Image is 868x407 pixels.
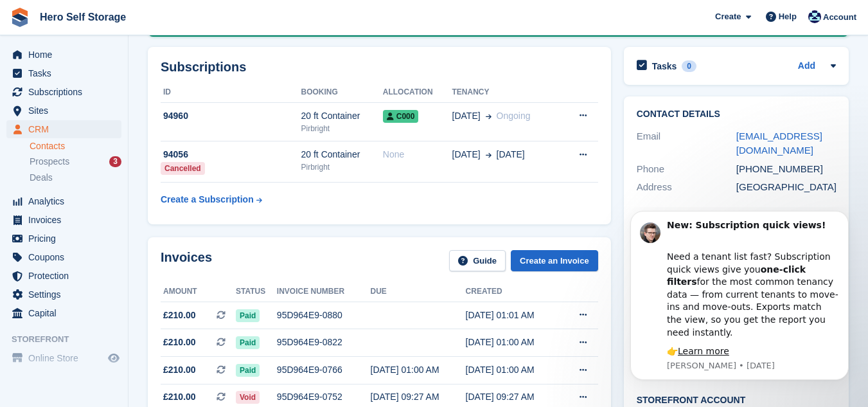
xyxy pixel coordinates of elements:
[452,109,481,123] span: [DATE]
[466,336,561,349] div: [DATE] 01:00 AM
[30,156,69,168] span: Prospects
[28,192,105,210] span: Analytics
[161,82,301,103] th: ID
[637,180,736,195] div: Address
[497,148,525,161] span: [DATE]
[466,390,561,404] div: [DATE] 09:27 AM
[6,230,121,248] a: menu
[511,250,598,271] a: Create an Invoice
[808,10,821,23] img: Holly Budge
[12,333,128,346] span: Storefront
[6,102,121,120] a: menu
[161,188,262,212] a: Create a Subscription
[35,6,131,28] a: Hero Self Storage
[30,155,121,168] a: Prospects 3
[277,336,371,349] div: 95D964E9-0822
[637,109,836,120] h2: Contact Details
[6,120,121,138] a: menu
[161,60,598,75] h2: Subscriptions
[163,390,196,404] span: £210.00
[28,248,105,266] span: Coupons
[163,336,196,349] span: £210.00
[236,282,277,302] th: Status
[277,282,371,302] th: Invoice number
[161,148,301,161] div: 94056
[6,285,121,303] a: menu
[637,162,736,177] div: Phone
[383,148,452,161] div: None
[30,171,121,185] a: Deals
[28,267,105,285] span: Protection
[161,162,205,175] div: Cancelled
[301,123,383,134] div: Pirbright
[823,11,856,24] span: Account
[236,391,260,404] span: Void
[30,140,121,152] a: Contacts
[6,211,121,229] a: menu
[715,10,741,23] span: Create
[28,46,105,64] span: Home
[301,161,383,173] div: Pirbright
[301,82,383,103] th: Booking
[6,304,121,322] a: menu
[736,162,836,177] div: [PHONE_NUMBER]
[30,172,53,184] span: Deals
[452,82,561,103] th: Tenancy
[28,83,105,101] span: Subscriptions
[28,349,105,367] span: Online Store
[6,46,121,64] a: menu
[371,363,466,377] div: [DATE] 01:00 AM
[236,364,260,377] span: Paid
[383,82,452,103] th: Allocation
[277,363,371,377] div: 95D964E9-0766
[736,180,836,195] div: [GEOGRAPHIC_DATA]
[10,8,30,27] img: stora-icon-8386f47178a22dfd0bd8f6a31ec36ba5ce8667c1dd55bd0f319d3a0aa187defe.svg
[28,230,105,248] span: Pricing
[28,304,105,322] span: Capital
[28,102,105,120] span: Sites
[637,129,736,158] div: Email
[277,309,371,322] div: 95D964E9-0880
[6,248,121,266] a: menu
[161,193,254,206] div: Create a Subscription
[6,349,121,367] a: menu
[6,64,121,82] a: menu
[28,211,105,229] span: Invoices
[236,309,260,322] span: Paid
[106,350,121,366] a: Preview store
[466,363,561,377] div: [DATE] 01:00 AM
[449,250,506,271] a: Guide
[736,131,822,156] a: [EMAIL_ADDRESS][DOMAIN_NAME]
[161,250,212,271] h2: Invoices
[6,83,121,101] a: menu
[28,64,105,82] span: Tasks
[6,267,121,285] a: menu
[371,390,466,404] div: [DATE] 09:27 AM
[652,60,677,72] h2: Tasks
[383,110,419,123] span: C000
[163,363,196,377] span: £210.00
[161,282,236,302] th: Amount
[301,109,383,123] div: 20 ft Container
[452,148,481,161] span: [DATE]
[466,282,561,302] th: Created
[798,59,815,74] a: Add
[28,120,105,138] span: CRM
[371,282,466,302] th: Due
[163,309,196,322] span: £210.00
[779,10,797,23] span: Help
[109,156,121,167] div: 3
[161,109,301,123] div: 94960
[682,60,696,72] div: 0
[466,309,561,322] div: [DATE] 01:01 AM
[277,390,371,404] div: 95D964E9-0752
[497,111,531,121] span: Ongoing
